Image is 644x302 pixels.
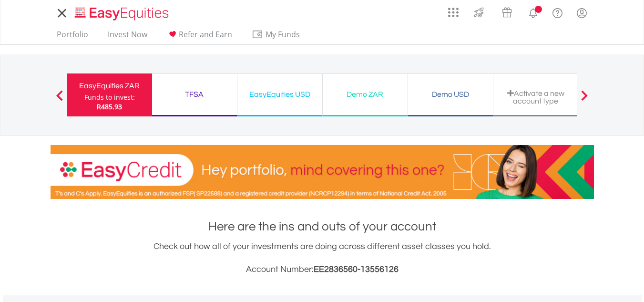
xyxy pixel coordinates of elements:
[179,29,232,40] span: Refer and Earn
[51,240,594,276] div: Check out how all of your investments are doing across different asset classes you hold.
[252,28,314,41] span: My Funds
[71,2,173,21] a: Home page
[545,2,570,21] a: FAQ's and Support
[84,93,135,102] div: Funds to invest:
[51,263,594,276] h3: Account Number:
[51,218,594,235] h1: Here are the ins and outs of your account
[97,102,122,111] span: R485.93
[163,30,236,44] a: Refer and Earn
[314,265,399,274] span: EE2836560-13556126
[51,145,594,199] img: EasyCredit Promotion Banner
[243,88,317,101] div: EasyEquities USD
[104,30,151,44] a: Invest Now
[53,30,92,44] a: Portfolio
[73,6,173,21] img: EasyEquities_Logo.png
[442,2,465,18] a: AppsGrid
[73,79,146,93] div: EasyEquities ZAR
[414,88,487,101] div: Demo USD
[493,2,521,20] a: Vouchers
[448,7,459,18] img: grid-menu-icon.svg
[328,88,402,101] div: Demo ZAR
[499,89,572,105] div: Activate a new account type
[158,88,231,101] div: TFSA
[499,5,515,20] img: vouchers-v2.svg
[521,2,545,21] a: Notifications
[570,2,594,23] a: My Profile
[471,5,487,20] img: thrive-v2.svg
